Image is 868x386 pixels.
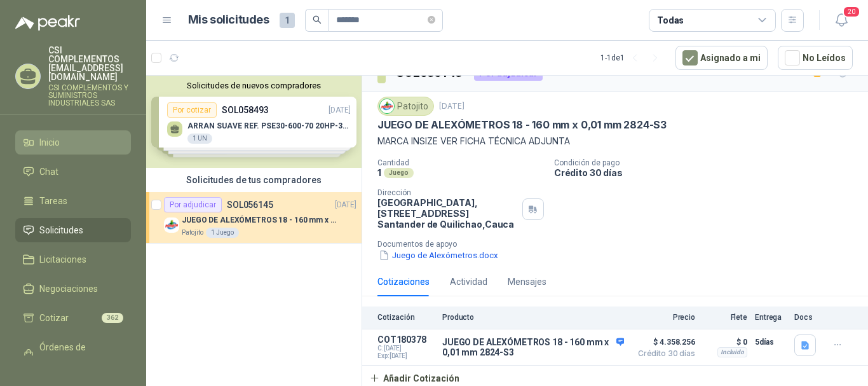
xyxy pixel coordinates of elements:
[146,192,362,244] a: Por adjudicarSOL056145[DATE] Company LogoJUEGO DE ALEXÓMETROS 18 - 160 mm x 0,01 mm 2824-S3Patoji...
[554,167,863,178] p: Crédito 30 días
[146,76,362,168] div: Solicitudes de nuevos compradoresPor cotizarSOL058493[DATE] ARRAN SUAVE REF. PSE30-600-70 20HP-30...
[182,228,203,238] p: Patojito
[384,168,414,178] div: Juego
[508,275,546,289] div: Mensajes
[39,311,69,325] span: Cotizar
[15,335,131,373] a: Órdenes de Compra
[39,194,67,208] span: Tareas
[15,160,131,184] a: Chat
[377,97,434,116] div: Patojito
[102,313,123,323] span: 362
[755,313,787,322] p: Entrega
[146,168,362,192] div: Solicitudes de tus compradores
[442,313,624,322] p: Producto
[335,199,356,211] p: [DATE]
[778,46,853,70] button: No Leídos
[377,249,499,262] button: Juego de Alexómetros.docx
[755,334,787,350] p: 5 días
[703,334,747,350] p: $ 0
[377,334,435,345] p: COT180378
[313,15,322,24] span: search
[377,158,544,167] p: Cantidad
[377,352,435,360] span: Exp: [DATE]
[15,277,131,301] a: Negociaciones
[48,84,131,107] p: CSI COMPLEMENTOS Y SUMINISTROS INDUSTRIALES SAS
[428,14,435,26] span: close-circle
[39,165,58,179] span: Chat
[39,340,119,368] span: Órdenes de Compra
[377,167,381,178] p: 1
[377,197,517,230] p: [GEOGRAPHIC_DATA], [STREET_ADDRESS] Santander de Quilichao , Cauca
[703,313,747,322] p: Flete
[554,158,863,167] p: Condición de pago
[280,13,295,28] span: 1
[843,6,860,18] span: 20
[206,228,239,238] div: 1 Juego
[39,282,98,296] span: Negociaciones
[428,16,435,24] span: close-circle
[377,188,517,197] p: Dirección
[164,197,222,212] div: Por adjudicar
[632,350,695,357] span: Crédito 30 días
[151,81,356,90] button: Solicitudes de nuevos compradores
[15,15,80,31] img: Logo peakr
[39,135,60,149] span: Inicio
[442,337,624,357] p: JUEGO DE ALEXÓMETROS 18 - 160 mm x 0,01 mm 2824-S3
[380,99,394,113] img: Company Logo
[15,306,131,330] a: Cotizar362
[15,130,131,155] a: Inicio
[600,48,665,68] div: 1 - 1 de 1
[675,46,768,70] button: Asignado a mi
[717,347,747,357] div: Incluido
[450,275,487,289] div: Actividad
[657,13,684,27] div: Todas
[377,134,853,148] p: MARCA INSIZE VER FICHA TÉCNICA ADJUNTA
[48,46,131,81] p: CSI COMPLEMENTOS [EMAIL_ADDRESS][DOMAIN_NAME]
[227,200,273,209] p: SOL056145
[39,223,83,237] span: Solicitudes
[377,313,435,322] p: Cotización
[377,118,667,132] p: JUEGO DE ALEXÓMETROS 18 - 160 mm x 0,01 mm 2824-S3
[377,240,863,249] p: Documentos de apoyo
[164,217,179,233] img: Company Logo
[182,214,340,226] p: JUEGO DE ALEXÓMETROS 18 - 160 mm x 0,01 mm 2824-S3
[15,247,131,272] a: Licitaciones
[632,334,695,350] span: $ 4.358.256
[188,11,269,29] h1: Mis solicitudes
[39,252,86,266] span: Licitaciones
[15,189,131,213] a: Tareas
[377,275,430,289] div: Cotizaciones
[439,100,465,113] p: [DATE]
[377,345,435,352] span: C: [DATE]
[15,218,131,242] a: Solicitudes
[830,9,853,32] button: 20
[794,313,820,322] p: Docs
[632,313,695,322] p: Precio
